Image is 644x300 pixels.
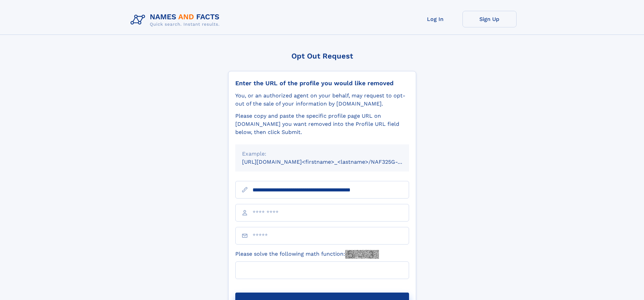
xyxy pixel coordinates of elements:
div: Opt Out Request [228,52,416,60]
a: Sign Up [462,11,517,27]
div: You, or an authorized agent on your behalf, may request to opt-out of the sale of your informatio... [235,92,409,108]
div: Please copy and paste the specific profile page URL on [DOMAIN_NAME] you want removed into the Pr... [235,112,409,136]
label: Please solve the following math function: [235,250,379,259]
div: Enter the URL of the profile you would like removed [235,79,409,87]
div: Example: [242,150,402,158]
img: Logo Names and Facts [128,11,225,29]
a: Log In [408,11,462,27]
small: [URL][DOMAIN_NAME]<firstname>_<lastname>/NAF325G-xxxxxxxx [242,159,422,165]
